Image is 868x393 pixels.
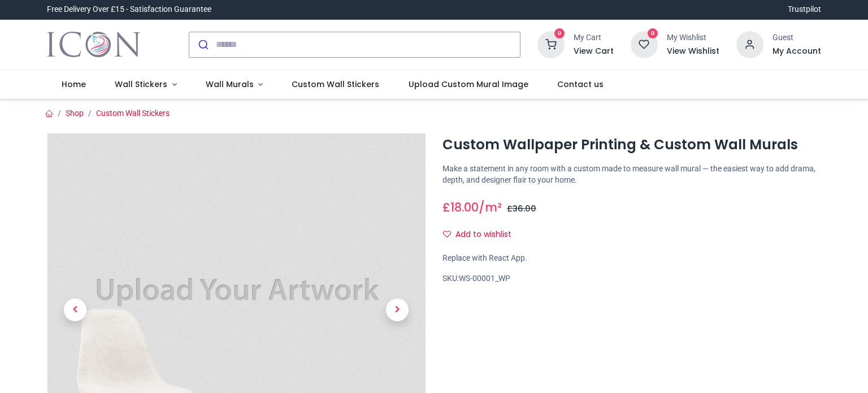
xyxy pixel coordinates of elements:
sup: 0 [554,28,565,39]
a: View Cart [574,46,614,57]
a: Wall Murals [191,70,277,100]
div: Free Delivery Over £15 - Satisfaction Guarantee [47,4,211,15]
div: Replace with React App. [442,253,821,264]
span: Custom Wall Stickers [292,79,379,90]
span: 36.00 [513,203,536,214]
span: Contact us [557,79,604,90]
span: 18.00 [450,199,479,215]
img: Icon Wall Stickers [47,29,140,61]
span: Upload Custom Mural Image [409,79,528,90]
span: £ [507,203,536,214]
div: Guest [772,32,821,44]
a: My Account [772,46,821,57]
p: Make a statement in any room with a custom made to measure wall mural — the easiest way to add dr... [442,163,821,185]
h1: Custom Wallpaper Printing & Custom Wall Murals [442,135,821,154]
span: Home [62,79,86,90]
span: /m² [479,199,502,215]
span: Wall Murals [206,79,254,90]
span: Next [386,299,409,321]
div: SKU: [442,273,821,284]
span: WS-00001_WP [459,274,510,283]
a: Custom Wall Stickers [96,109,170,118]
div: My Cart [574,32,614,44]
a: 0 [537,39,565,48]
a: 0 [631,39,658,48]
a: Wall Stickers [100,70,191,100]
sup: 0 [648,28,658,39]
i: Add to wishlist [443,230,451,238]
div: My Wishlist [667,32,719,44]
span: Wall Stickers [115,79,167,90]
button: Add to wishlistAdd to wishlist [442,225,521,244]
button: Submit [189,32,216,57]
span: Previous [64,299,86,321]
a: Logo of Icon Wall Stickers [47,29,140,61]
a: View Wishlist [667,46,719,57]
span: £ [442,199,479,215]
a: Trustpilot [788,4,821,15]
a: Shop [66,109,84,118]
